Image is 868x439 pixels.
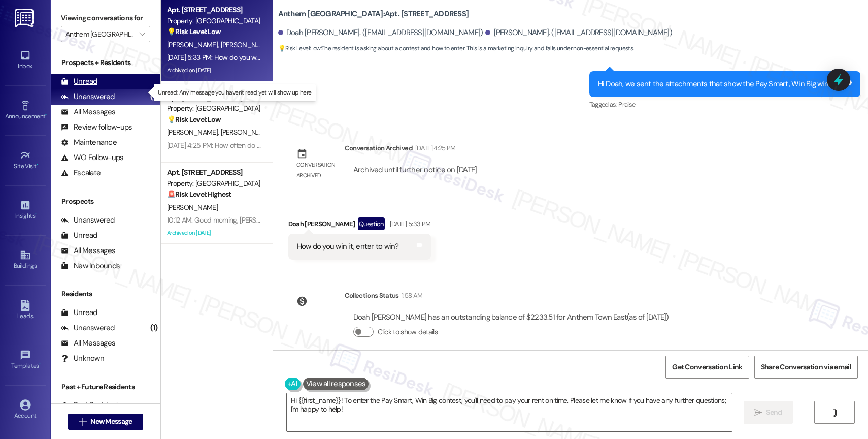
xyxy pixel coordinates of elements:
[61,353,104,364] div: Unknown
[167,190,231,199] strong: 🚨 Risk Level: Highest
[278,27,483,38] div: Doah [PERSON_NAME]. ([EMAIL_ADDRESS][DOMAIN_NAME])
[167,53,308,62] div: [DATE] 5:33 PM: How do you win it, enter to win?
[167,215,761,225] div: 10:12 AM: Good morning, [PERSON_NAME]. I'm sorry to hear that the alarms went off again. I was al...
[148,320,160,336] div: (1)
[830,409,838,417] i: 
[167,103,261,114] div: Property: [GEOGRAPHIC_DATA]
[399,290,422,301] div: 1:58 AM
[5,396,46,424] a: Account
[167,16,261,26] div: Property: [GEOGRAPHIC_DATA]
[358,217,385,230] div: Question
[51,289,160,299] div: Residents
[39,361,41,368] span: •
[51,382,160,392] div: Past + Future Residents
[61,91,115,102] div: Unanswered
[167,203,218,212] span: [PERSON_NAME]
[61,400,122,411] div: Past Residents
[744,401,793,424] button: Send
[167,178,261,189] div: Property: [GEOGRAPHIC_DATA]
[618,100,635,109] span: Praise
[167,128,221,137] span: [PERSON_NAME]
[61,168,101,178] div: Escalate
[61,137,117,148] div: Maintenance
[61,338,115,349] div: All Messages
[278,43,634,54] span: : The resident is asking about a contest and how to enter. This is a marketing inquiry and falls ...
[61,261,120,271] div: New Inbounds
[754,409,762,417] i: 
[345,290,399,301] div: Collections Status
[278,44,321,52] strong: 💡 Risk Level: Low
[65,26,134,42] input: All communities
[589,97,861,112] div: Tagged as:
[297,241,399,252] div: How do you win it, enter to win?
[287,393,732,431] textarea: Hi {{first_name}}! To enter the Pay Smart, Win Big contest, you'll need to pay your rent on time....
[167,27,221,36] strong: 💡 Risk Level: Low
[167,40,221,49] span: [PERSON_NAME]
[167,5,261,15] div: Apt. [STREET_ADDRESS]
[278,9,469,19] b: Anthem [GEOGRAPHIC_DATA]: Apt. [STREET_ADDRESS]
[61,76,97,87] div: Unread
[598,79,845,89] div: Hi Doah, we sent the attachments that show the Pay Smart, Win Big winners.
[5,347,46,374] a: Templates •
[353,312,669,323] div: Doah [PERSON_NAME] has an outstanding balance of $2233.51 for Anthem Town East (as of [DATE])
[51,57,160,68] div: Prospects + Residents
[296,160,336,181] div: Conversation archived
[139,30,145,38] i: 
[672,362,742,372] span: Get Conversation Link
[61,307,97,318] div: Unread
[5,197,46,224] a: Insights •
[51,196,160,207] div: Prospects
[61,323,115,333] div: Unanswered
[288,217,431,234] div: Doah [PERSON_NAME]
[220,128,323,137] span: [PERSON_NAME] [PERSON_NAME]
[90,416,132,427] span: New Message
[61,215,115,226] div: Unanswered
[35,211,37,218] span: •
[220,40,271,49] span: [PERSON_NAME]
[5,147,46,174] a: Site Visit •
[61,10,150,26] label: Viewing conversations for
[79,418,86,426] i: 
[761,362,851,372] span: Share Conversation via email
[766,407,782,418] span: Send
[45,111,47,118] span: •
[378,327,438,337] label: Click to show details
[167,115,221,124] strong: 💡 Risk Level: Low
[15,9,36,27] img: ResiDesk Logo
[352,165,478,175] div: Archived until further notice on [DATE]
[166,227,262,239] div: Archived on [DATE]
[167,167,261,178] div: Apt. [STREET_ADDRESS]
[5,246,46,274] a: Buildings
[665,356,749,379] button: Get Conversation Link
[37,161,38,168] span: •
[61,122,132,133] div: Review follow-ups
[148,89,160,105] div: (1)
[61,245,115,256] div: All Messages
[387,218,431,229] div: [DATE] 5:33 PM
[167,141,292,150] div: [DATE] 4:25 PM: How often do you do this?
[413,143,456,153] div: [DATE] 4:25 PM
[5,297,46,324] a: Leads
[61,107,115,117] div: All Messages
[754,356,858,379] button: Share Conversation via email
[68,414,143,430] button: New Message
[166,64,262,77] div: Archived on [DATE]
[158,88,311,97] p: Unread: Any message you haven't read yet will show up here
[61,152,123,163] div: WO Follow-ups
[5,47,46,74] a: Inbox
[345,143,413,153] div: Conversation Archived
[61,230,97,241] div: Unread
[485,27,672,38] div: [PERSON_NAME]. ([EMAIL_ADDRESS][DOMAIN_NAME])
